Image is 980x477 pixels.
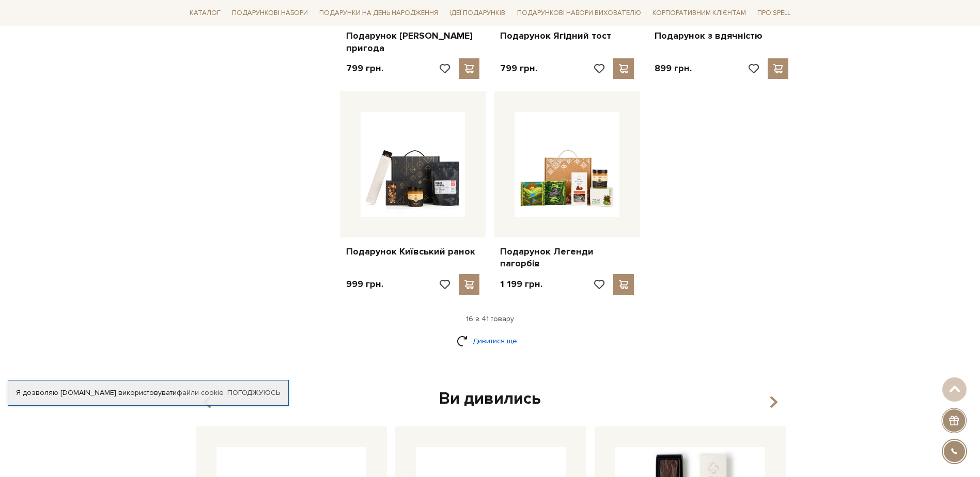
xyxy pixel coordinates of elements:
a: Подарункові набори [228,5,312,21]
div: Ви дивились [192,388,789,410]
div: Я дозволяю [DOMAIN_NAME] використовувати [8,388,288,397]
p: 1 199 грн. [500,278,542,290]
div: 16 з 41 товару [181,314,799,324]
a: Подарунки на День народження [315,5,442,21]
p: 899 грн. [655,62,692,74]
a: Подарунок Київський ранок [346,246,480,258]
a: Погоджуюсь [227,388,280,397]
a: Корпоративним клієнтам [648,4,750,22]
a: Про Spell [753,5,795,21]
a: Подарунок [PERSON_NAME] пригода [346,30,480,54]
a: Ідеї подарунків [445,5,509,21]
p: 799 грн. [500,62,537,74]
a: Подарунок Ягідний тост [500,30,634,42]
a: файли cookie [177,388,224,397]
a: Подарункові набори вихователю [513,4,645,22]
a: Каталог [185,5,225,21]
a: Подарунок Легенди пагорбів [500,246,634,270]
p: 799 грн. [346,62,383,74]
p: 999 грн. [346,278,383,290]
a: Подарунок з вдячністю [655,30,788,42]
a: Дивитися ще [457,332,524,350]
